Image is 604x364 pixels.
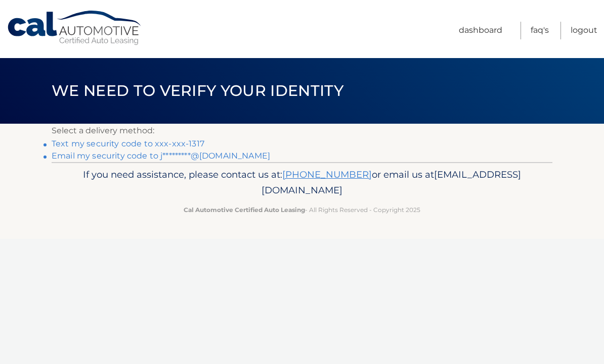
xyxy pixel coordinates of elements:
p: - All Rights Reserved - Copyright 2025 [58,204,546,215]
a: Email my security code to j*********@[DOMAIN_NAME] [52,151,270,161]
a: [PHONE_NUMBER] [282,169,372,180]
a: Text my security code to xxx-xxx-1317 [52,139,204,148]
strong: Cal Automotive Certified Auto Leasing [184,206,305,214]
p: Select a delivery method: [52,124,552,138]
a: Cal Automotive [7,10,143,46]
span: We need to verify your identity [52,81,343,100]
p: If you need assistance, please contact us at: or email us at [58,167,546,199]
a: Dashboard [459,22,502,39]
a: Logout [571,22,597,39]
a: FAQ's [531,22,549,39]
